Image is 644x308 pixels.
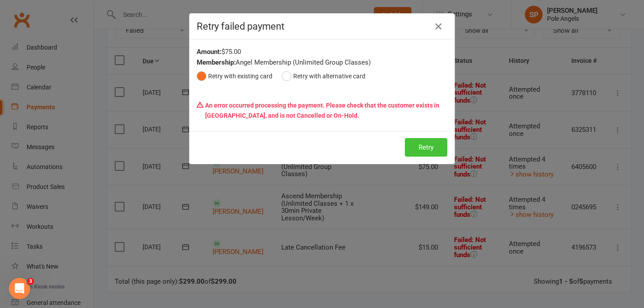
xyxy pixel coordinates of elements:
[197,68,272,85] button: Retry with existing card
[431,19,446,34] button: Close
[405,138,447,157] button: Retry
[27,278,34,285] span: 3
[197,58,236,66] strong: Membership:
[197,97,447,124] p: An error occurred processing the payment. Please check that the customer exists in [GEOGRAPHIC_DA...
[9,278,30,299] iframe: Intercom live chat
[282,68,365,85] button: Retry with alternative card
[197,21,447,32] h4: Retry failed payment
[197,46,447,57] div: $75.00
[197,57,447,68] div: Angel Membership (Unlimited Group Classes)
[197,48,221,56] strong: Amount:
